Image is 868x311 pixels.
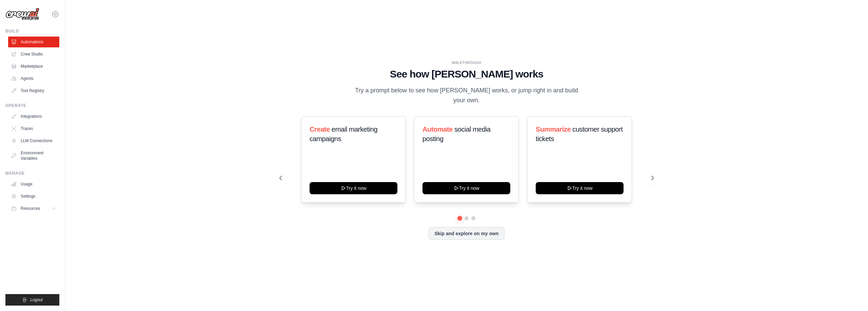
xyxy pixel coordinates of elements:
[310,182,397,194] button: Try it now
[8,148,59,164] a: Environment Variables
[8,111,59,122] a: Integrations
[536,126,623,142] span: customer support tickets
[8,61,59,72] a: Marketplace
[5,28,59,34] div: Build
[8,37,59,47] a: Automations
[8,203,59,214] button: Resources
[429,227,504,240] button: Skip and explore on my own
[353,86,580,106] p: Try a prompt below to see how [PERSON_NAME] works, or jump right in and build your own.
[422,126,491,142] span: social media posting
[5,294,59,306] button: Logout
[310,126,377,142] span: email marketing campaigns
[5,103,59,108] div: Operate
[310,126,330,133] span: Create
[5,8,39,21] img: Logo
[279,60,654,65] div: WALKTHROUGH
[8,179,59,190] a: Usage
[8,73,59,84] a: Agents
[536,126,571,133] span: Summarize
[422,182,510,194] button: Try it now
[8,123,59,134] a: Traces
[422,126,453,133] span: Automate
[279,68,654,80] h1: See how [PERSON_NAME] works
[8,135,59,146] a: LLM Connections
[536,182,624,194] button: Try it now
[8,85,59,96] a: Tool Registry
[8,49,59,60] a: Crew Studio
[5,171,59,176] div: Manage
[30,297,43,303] span: Logout
[21,206,40,211] span: Resources
[8,191,59,202] a: Settings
